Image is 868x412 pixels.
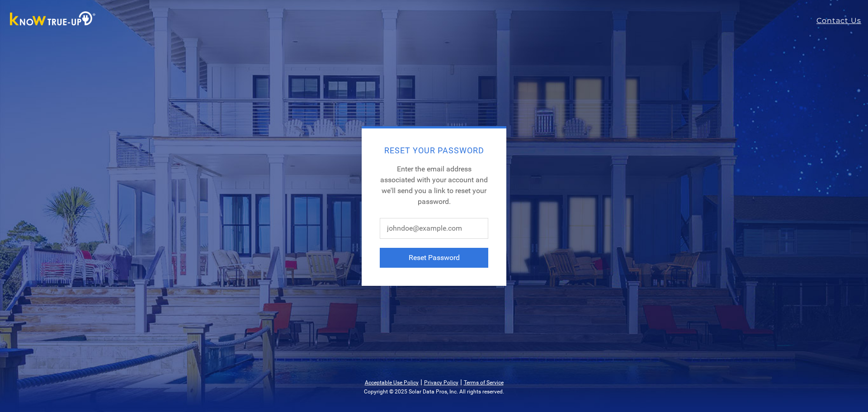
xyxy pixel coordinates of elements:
[464,379,504,386] a: Terms of Service
[380,147,488,155] h2: Reset Your Password
[816,15,868,26] a: Contact Us
[424,379,458,386] a: Privacy Policy
[380,165,488,206] span: Enter the email address associated with your account and we'll send you a link to reset your pass...
[365,379,419,386] a: Acceptable Use Policy
[5,9,100,30] img: Know True-Up
[460,378,462,386] span: |
[420,378,422,386] span: |
[380,218,488,239] input: johndoe@example.com
[380,248,488,268] button: Reset Password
